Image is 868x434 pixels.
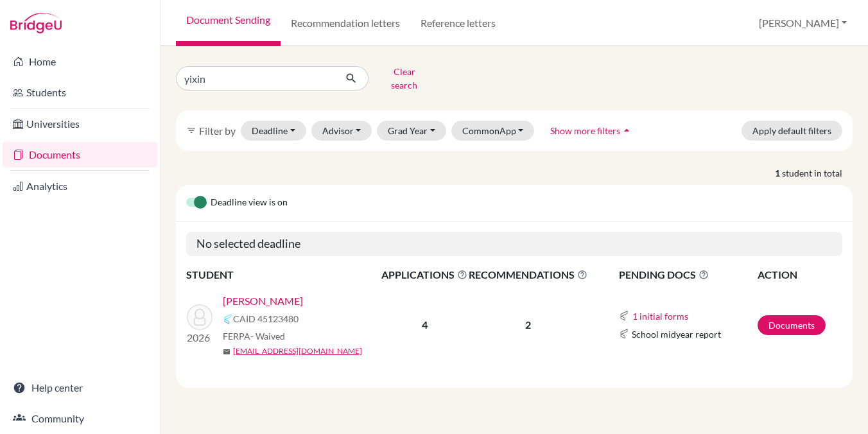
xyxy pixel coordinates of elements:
[422,318,428,331] b: 4
[241,121,306,141] button: Deadline
[550,125,620,136] span: Show more filters
[186,125,196,135] i: filter_list
[211,195,288,211] span: Deadline view is on
[451,121,535,141] button: CommonApp
[199,125,236,137] span: Filter by
[619,329,629,339] img: Common App logo
[3,406,157,431] a: Community
[223,329,285,343] span: FERPA
[187,330,213,345] p: 2026
[233,312,299,325] span: CAID 45123480
[620,124,633,137] i: arrow_drop_up
[3,173,157,199] a: Analytics
[782,166,853,180] span: student in total
[311,121,372,141] button: Advisor
[186,266,381,283] th: STUDENT
[632,309,689,324] button: 1 initial forms
[377,121,446,141] button: Grad Year
[223,293,303,309] a: [PERSON_NAME]
[757,266,842,283] th: ACTION
[3,80,157,105] a: Students
[223,348,230,356] span: mail
[223,314,233,324] img: Common App logo
[187,304,213,330] img: Gao, Yixin
[775,166,782,180] strong: 1
[3,49,157,74] a: Home
[3,375,157,401] a: Help center
[381,267,467,282] span: APPLICATIONS
[742,121,842,141] button: Apply default filters
[10,13,62,33] img: Bridge-U
[3,142,157,168] a: Documents
[619,267,756,282] span: PENDING DOCS
[186,232,842,256] h5: No selected deadline
[250,331,285,342] span: - Waived
[632,327,721,341] span: School midyear report
[753,11,853,35] button: [PERSON_NAME]
[619,311,629,321] img: Common App logo
[3,111,157,137] a: Universities
[758,315,826,335] a: Documents
[539,121,644,141] button: Show more filtersarrow_drop_up
[369,62,440,95] button: Clear search
[176,66,335,91] input: Find student by name...
[233,345,362,357] a: [EMAIL_ADDRESS][DOMAIN_NAME]
[469,267,587,282] span: RECOMMENDATIONS
[469,317,587,333] p: 2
